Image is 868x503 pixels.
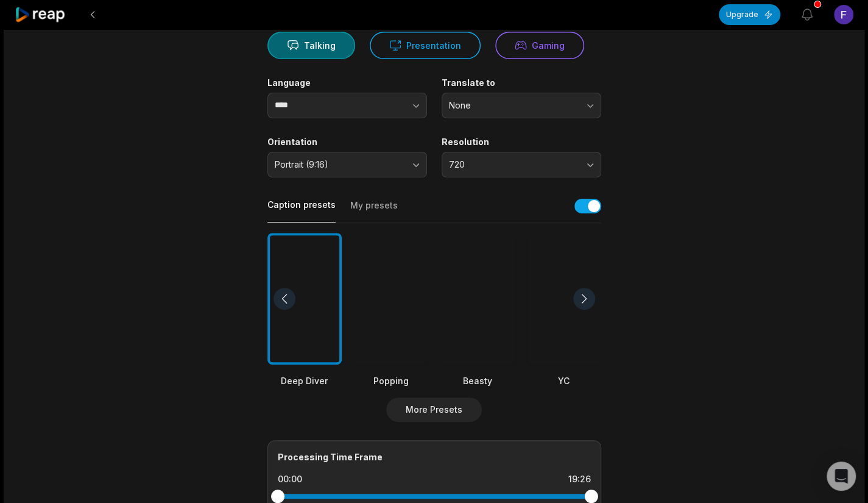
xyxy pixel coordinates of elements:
label: Orientation [267,137,427,148]
div: Popping [354,374,428,387]
button: 720 [442,152,601,177]
label: Translate to [442,77,601,88]
span: Portrait (9:16) [275,159,403,170]
div: Deep Diver [267,374,342,387]
span: 720 [449,159,577,170]
button: None [442,93,601,118]
label: Resolution [442,137,601,148]
label: Language [267,77,427,88]
div: Beasty [440,374,515,387]
span: None [449,100,577,111]
button: Talking [267,32,355,59]
div: 19:26 [568,473,591,485]
button: Upgrade [719,4,780,25]
div: YC [527,374,601,387]
div: 00:00 [278,473,302,485]
button: Presentation [370,32,481,59]
button: Caption presets [267,199,336,223]
button: Portrait (9:16) [267,152,427,177]
div: Open Intercom Messenger [827,462,856,491]
div: Processing Time Frame [278,451,591,463]
button: Gaming [495,32,584,59]
button: My presets [350,199,398,223]
button: More Presets [386,398,482,422]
